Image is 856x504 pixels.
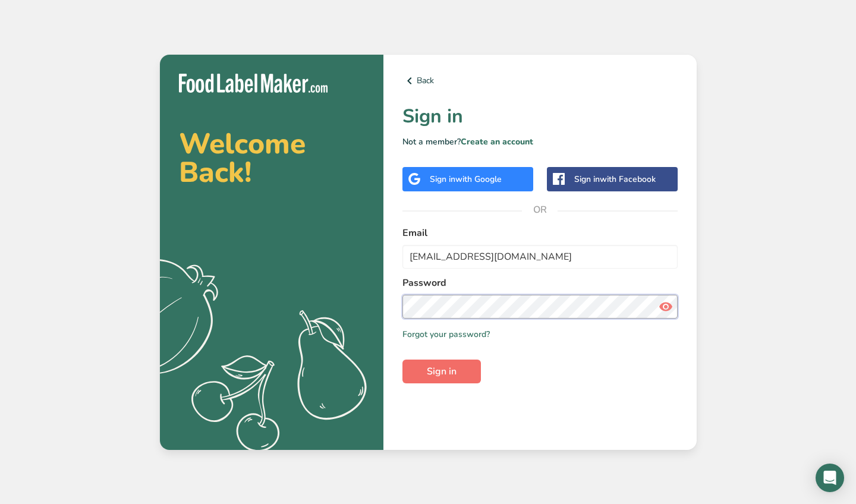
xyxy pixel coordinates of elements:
[402,136,678,148] p: Not a member?
[402,360,481,383] button: Sign in
[455,174,502,185] span: with Google
[402,102,678,131] h1: Sign in
[402,276,678,290] label: Password
[427,364,457,379] span: Sign in
[461,136,533,147] a: Create an account
[430,173,502,185] div: Sign in
[179,130,364,187] h2: Welcome Back!
[402,328,490,341] a: Forgot your password?
[402,226,678,240] label: Email
[574,173,656,185] div: Sign in
[522,192,558,228] span: OR
[600,174,656,185] span: with Facebook
[402,74,678,88] a: Back
[179,74,328,93] img: Food Label Maker
[816,464,844,492] div: Open Intercom Messenger
[402,245,678,269] input: Enter Your Email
